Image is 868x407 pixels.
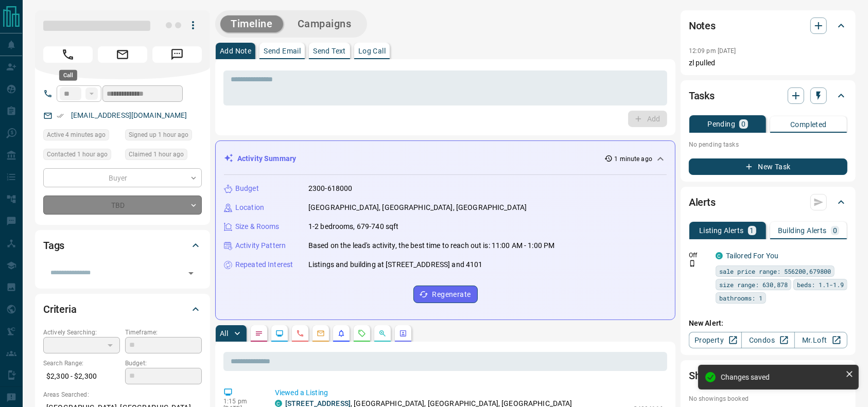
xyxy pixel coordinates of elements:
button: Open [184,266,198,280]
p: Budget: [125,359,202,368]
svg: Email Verified [57,112,64,119]
div: TBD [43,196,202,215]
svg: Opportunities [378,329,387,338]
span: Contacted 1 hour ago [47,149,108,160]
svg: Listing Alerts [337,329,345,338]
p: No showings booked [689,394,847,403]
span: Claimed 1 hour ago [129,149,184,160]
svg: Push Notification Only [689,260,696,267]
button: Timeline [220,15,283,32]
a: Tailored For You [726,252,778,260]
p: Listings and building at [STREET_ADDRESS] and 4101 [308,259,483,270]
button: New Task [689,158,847,175]
p: 1 [750,227,754,234]
div: Showings [689,363,847,388]
span: Message [152,46,202,63]
p: Listing Alerts [699,227,744,234]
svg: Emails [317,329,325,338]
p: Size & Rooms [235,221,280,232]
p: 1:15 pm [223,398,259,405]
span: Signed up 1 hour ago [129,130,188,140]
svg: Requests [358,329,366,338]
div: Tasks [689,83,847,108]
p: 0 [741,120,745,128]
p: Viewed a Listing [275,387,663,398]
p: Repeated Interest [235,259,293,270]
p: 2300-618000 [308,183,352,194]
p: Send Email [264,47,301,55]
p: No pending tasks [689,137,847,152]
p: Budget [235,183,259,194]
p: 1-2 bedrooms, 679-740 sqft [308,221,398,232]
div: condos.ca [275,400,282,407]
a: Mr.Loft [794,332,847,348]
svg: Lead Browsing Activity [275,329,284,338]
span: Call [43,46,93,63]
div: Call [59,70,77,81]
button: Campaigns [287,15,362,32]
span: size range: 630,878 [719,279,788,290]
span: sale price range: 556200,679800 [719,266,831,276]
p: Actively Searching: [43,328,120,337]
p: Timeframe: [125,328,202,337]
h2: Tags [43,237,64,254]
p: Based on the lead's activity, the best time to reach out is: 11:00 AM - 1:00 PM [308,240,554,251]
p: Send Text [313,47,346,55]
p: Activity Pattern [235,240,286,251]
h2: Notes [689,17,716,34]
p: All [220,330,228,337]
span: Active 4 minutes ago [47,130,106,140]
p: Activity Summary [237,153,296,164]
span: beds: 1.1-1.9 [797,279,844,290]
p: Log Call [358,47,386,55]
h2: Showings [689,367,733,384]
p: Add Note [220,47,251,55]
div: Changes saved [721,373,841,381]
p: 12:09 pm [DATE] [689,47,736,55]
p: Off [689,251,709,260]
div: Mon Aug 18 2025 [125,149,202,163]
p: [GEOGRAPHIC_DATA], [GEOGRAPHIC_DATA], [GEOGRAPHIC_DATA] [308,202,527,213]
div: Activity Summary1 minute ago [224,149,667,168]
a: Property [689,332,742,348]
svg: Notes [255,329,263,338]
span: bathrooms: 1 [719,293,762,303]
h2: Criteria [43,301,77,317]
span: Email [98,46,147,63]
svg: Agent Actions [399,329,407,338]
div: Mon Aug 18 2025 [43,149,120,163]
button: Regenerate [413,286,478,303]
a: [EMAIL_ADDRESS][DOMAIN_NAME] [71,111,187,119]
svg: Calls [296,329,304,338]
div: Mon Aug 18 2025 [43,129,120,144]
div: Criteria [43,297,202,322]
p: $2,300 - $2,300 [43,368,120,385]
div: Tags [43,233,202,258]
p: New Alert: [689,318,847,329]
p: Pending [707,120,735,128]
p: Search Range: [43,359,120,368]
p: Location [235,202,264,213]
div: Notes [689,13,847,38]
div: Buyer [43,168,202,187]
h2: Alerts [689,194,716,210]
p: 1 minute ago [615,154,652,164]
div: condos.ca [716,252,723,259]
div: Alerts [689,190,847,215]
h2: Tasks [689,87,715,104]
p: Areas Searched: [43,390,202,399]
a: Condos [741,332,794,348]
div: Mon Aug 18 2025 [125,129,202,144]
p: Building Alerts [778,227,827,234]
p: Completed [790,121,827,128]
p: 0 [833,227,837,234]
p: zl pulled [689,58,847,68]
